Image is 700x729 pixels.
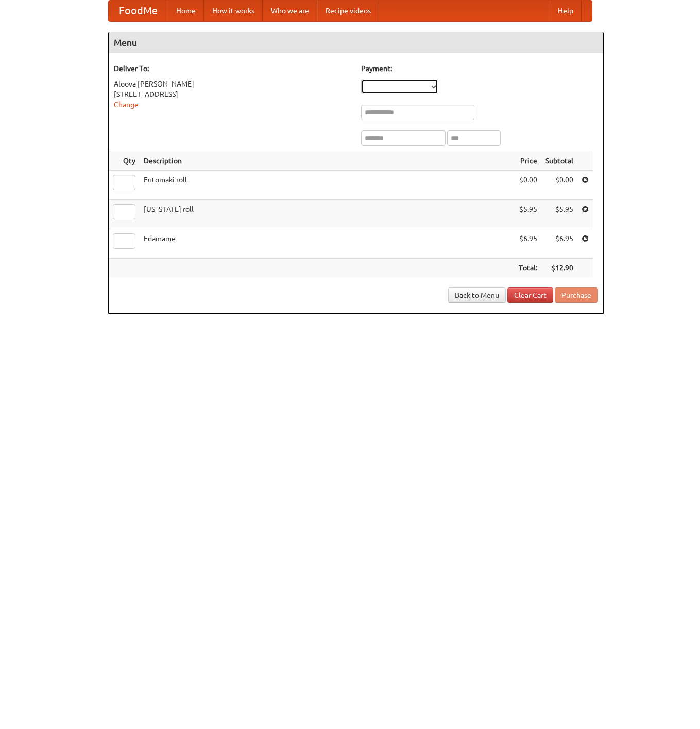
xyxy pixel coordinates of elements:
a: Clear Cart [507,287,553,303]
td: $6.95 [541,229,577,259]
h5: Payment: [361,63,598,74]
h4: Menu [109,32,603,53]
td: $0.00 [541,171,577,200]
a: Home [168,1,204,21]
a: How it works [204,1,263,21]
a: Back to Menu [448,287,506,303]
td: $6.95 [515,229,541,259]
th: Total: [515,259,541,278]
th: Description [140,151,515,171]
a: FoodMe [109,1,168,21]
h5: Deliver To: [114,63,351,74]
a: Change [114,100,139,109]
td: [US_STATE] roll [140,200,515,229]
div: Aloova [PERSON_NAME] [114,79,351,89]
td: Edamame [140,229,515,259]
td: Futomaki roll [140,171,515,200]
td: $0.00 [515,171,541,200]
td: $5.95 [515,200,541,229]
td: $5.95 [541,200,577,229]
a: Who we are [263,1,317,21]
a: Help [550,1,582,21]
th: Qty [109,151,140,171]
a: Recipe videos [317,1,379,21]
th: $12.90 [541,259,577,278]
div: [STREET_ADDRESS] [114,89,351,99]
th: Price [515,151,541,171]
th: Subtotal [541,151,577,171]
button: Purchase [555,287,598,303]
